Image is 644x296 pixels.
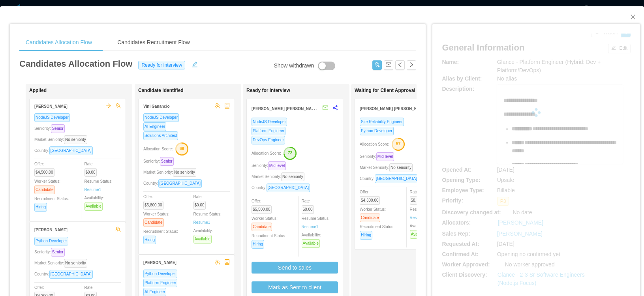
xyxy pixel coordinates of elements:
button: icon: right [407,60,416,70]
h1: Waiting for Client Approval [355,88,465,94]
span: Market Seniority: [360,165,416,170]
button: icon: usergroup-add [372,60,382,70]
span: Rate [410,190,433,202]
span: [GEOGRAPHIC_DATA] [158,179,202,188]
span: Available [410,230,428,239]
span: team [215,103,220,109]
text: 72 [288,150,293,155]
span: robot [224,259,230,265]
span: Country: [34,148,96,153]
span: Hiring [252,240,264,249]
span: Recruitment Status: [143,229,178,242]
span: Availability: [84,196,106,208]
span: Candidate [34,185,55,194]
div: Show withdrawn [274,62,314,70]
article: Candidates Allocation Flow [19,57,132,70]
button: Mark as Sent to client [252,281,338,293]
span: Resume Status: [302,216,330,229]
span: Platform Engineer [143,279,177,287]
span: Available [302,239,320,248]
span: Senior [160,157,174,166]
span: AI Engineer [143,122,166,131]
span: Hiring [34,203,47,212]
span: Seniority: [360,154,397,159]
i: icon: close [630,14,636,20]
span: Allocation Score: [252,151,281,155]
span: $4,500.00 [34,168,54,177]
button: mail [318,102,329,114]
span: No seniority [389,163,413,172]
h1: Applied [29,88,140,94]
button: icon: left [395,60,405,70]
span: Seniority: [34,126,68,131]
span: Ready for interview [138,61,185,69]
span: Market Seniority: [34,261,90,265]
span: Availability: [410,224,431,236]
div: Candidates Recruitment Flow [111,34,196,51]
span: Candidate [252,223,272,231]
span: Seniority: [143,159,177,163]
a: Resume1 [84,187,101,193]
span: Site Reliability Engineer [360,118,404,126]
strong: [PERSON_NAME] [PERSON_NAME] [360,105,427,111]
span: team [115,103,121,109]
span: Resume Status: [410,207,438,220]
button: Close [622,6,644,28]
button: 69 [173,142,189,155]
span: Hiring [360,231,372,240]
span: Senior [51,124,65,133]
span: arrow-right [106,103,111,109]
a: Resume1 [193,219,210,225]
span: Recruitment Status: [34,197,69,209]
span: $5,500.00 [252,205,272,214]
span: No seniority [64,259,87,268]
span: Resume Status: [84,179,113,192]
span: NodeJS Developer [143,113,179,122]
span: No seniority [281,172,304,181]
span: Offer: [360,190,383,202]
button: Send to sales [252,262,338,274]
span: Seniority: [34,250,68,254]
span: Offer: [143,195,167,207]
span: $4,300.00 [360,196,380,205]
span: Offer: [252,199,275,212]
span: Candidate [360,214,380,222]
span: Country: [252,185,313,190]
span: Worker Status: [143,212,169,225]
span: $8,100.00 [410,196,430,205]
span: Mid level [376,152,394,161]
span: Worker Status: [252,216,278,229]
span: Availability: [302,233,323,245]
span: No seniority [64,135,87,144]
button: 57 [389,137,405,150]
a: Resume1 [410,215,427,221]
span: DevOps Engineer [252,136,285,144]
span: Country: [360,176,421,181]
span: Availability: [193,229,215,241]
span: team [115,227,121,232]
span: NodeJS Developer [34,113,70,122]
span: Allocation Score: [143,147,173,151]
span: Rate [84,162,100,174]
span: Country: [143,181,205,185]
span: Senior [51,248,65,257]
span: [GEOGRAPHIC_DATA] [267,184,310,192]
text: 69 [180,146,184,151]
span: Market Seniority: [252,174,308,179]
span: Rate [193,195,209,207]
span: Candidate [143,218,164,227]
span: Available [193,235,212,244]
span: Worker Status: [360,207,386,220]
span: Allocation Score: [360,142,389,146]
span: No seniority [173,168,196,177]
strong: [PERSON_NAME] [34,104,68,109]
span: $5,800.00 [143,201,163,210]
span: Hiring [143,236,156,244]
span: robot [224,103,230,109]
h1: Candidate Identified [138,88,249,94]
span: [GEOGRAPHIC_DATA] [375,174,418,183]
span: Market Seniority: [34,137,90,142]
span: Market Seniority: [143,170,199,174]
h1: Ready for Interview [246,88,357,94]
button: 72 [281,146,297,159]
